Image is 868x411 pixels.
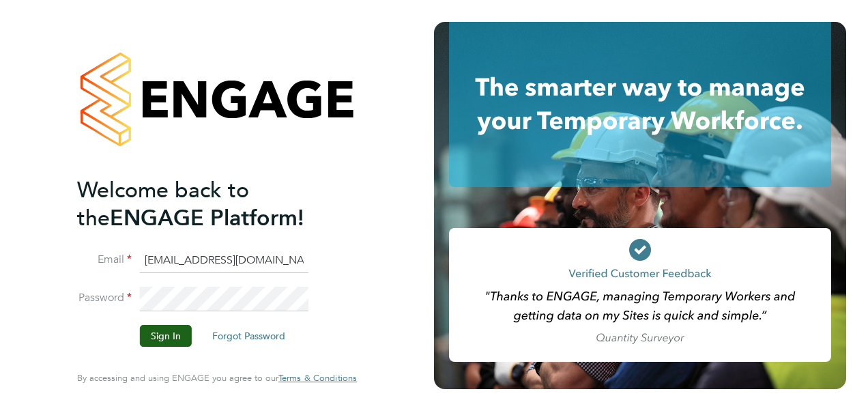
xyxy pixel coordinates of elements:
[140,249,308,273] input: Enter your work email...
[77,253,132,267] label: Email
[77,372,357,384] span: By accessing and using ENGAGE you agree to our
[77,291,132,305] label: Password
[278,373,357,384] a: Terms & Conditions
[77,177,249,231] span: Welcome back to the
[140,325,192,347] button: Sign In
[201,325,296,347] button: Forgot Password
[278,372,357,384] span: Terms & Conditions
[77,176,343,232] h2: ENGAGE Platform!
